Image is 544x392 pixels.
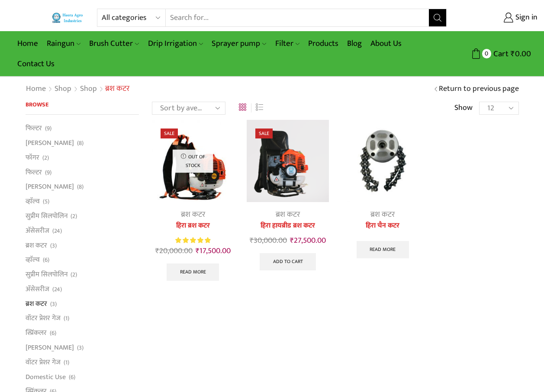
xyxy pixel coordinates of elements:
span: ₹ [250,234,254,247]
span: (6) [69,373,75,382]
span: (3) [50,241,57,250]
p: Out of stock [172,150,213,173]
a: Blog [343,33,366,54]
span: ₹ [511,47,515,61]
a: ब्रश कटर [370,208,395,221]
h1: ब्रश कटर [105,84,129,94]
a: व्हाॅल्व [26,253,40,267]
a: सुप्रीम सिलपोलिन [26,209,68,223]
span: (2) [42,154,49,162]
span: (3) [50,300,57,308]
img: Chain Cutter [342,120,424,202]
a: Filter [271,33,304,54]
img: Heera Brush Cutter [152,120,234,202]
a: Shop [80,84,97,95]
a: फॉगर [26,150,39,165]
bdi: 27,500.00 [290,234,326,247]
select: Shop order [152,102,225,115]
span: (1) [64,358,69,367]
a: व्हाॅल्व [26,194,40,209]
a: ब्रश कटर [181,208,205,221]
button: Search button [429,9,446,26]
a: स्प्रिंकलर [26,326,47,341]
a: फिल्टर [26,123,42,135]
span: Rated out of 5 [175,236,210,245]
span: (1) [64,314,69,323]
a: वॉटर प्रेशर गेज [26,311,61,326]
span: Sign in [513,12,538,23]
span: (2) [71,270,77,279]
span: Cart [491,48,509,60]
a: ब्रश कटर [26,238,47,253]
span: 0 [482,49,491,58]
bdi: 17,500.00 [196,244,231,257]
span: (2) [71,212,77,221]
a: Domestic Use [26,370,66,384]
a: Sign in [460,10,538,26]
a: सुप्रीम सिलपोलिन [26,267,68,282]
a: वॉटर प्रेशर गेज [26,355,61,370]
a: हिरा हायब्रीड ब्रश कटर [247,221,328,231]
div: Rated 5.00 out of 5 [175,236,210,245]
a: Read more about “हिरा ब्रश कटर” [167,263,219,281]
a: Add to cart: “हिरा हायब्रीड ब्रश कटर” [260,253,316,270]
a: अ‍ॅसेसरीज [26,223,49,238]
a: हिरा ब्रश कटर [152,221,234,231]
a: 0 Cart ₹0.00 [455,46,531,62]
span: (8) [77,139,84,148]
a: फिल्टर [26,165,42,180]
a: हिरा चैन कटर [342,221,424,231]
span: (24) [52,285,62,294]
a: Drip Irrigation [144,33,207,54]
span: (3) [77,344,84,352]
input: Search for... [166,9,429,26]
span: Sale [161,129,178,138]
a: Read more about “हिरा चैन कटर” [357,241,409,258]
span: Browse [26,100,48,109]
img: हिरा हायब्रीड ब्रश कटर [247,120,328,202]
span: (9) [45,124,52,133]
span: ₹ [155,244,159,257]
a: Sprayer pump [207,33,270,54]
a: [PERSON_NAME] [26,180,74,194]
span: (6) [43,256,49,264]
span: Show [454,103,473,114]
bdi: 30,000.00 [250,234,287,247]
a: अ‍ॅसेसरीज [26,282,49,296]
a: Home [26,84,46,95]
span: (5) [43,197,49,206]
a: Brush Cutter [85,33,143,54]
bdi: 0.00 [511,47,531,61]
span: (6) [50,329,56,337]
a: Return to previous page [439,84,519,95]
a: [PERSON_NAME] [26,136,74,151]
span: (9) [45,168,52,177]
span: ₹ [290,234,294,247]
a: Contact Us [13,54,59,74]
a: Raingun [42,33,85,54]
a: ब्रश कटर [26,296,47,311]
span: (24) [52,227,62,235]
bdi: 20,000.00 [155,244,193,257]
a: [PERSON_NAME] [26,341,74,355]
a: Products [304,33,343,54]
a: Shop [54,84,72,95]
a: About Us [366,33,406,54]
a: Home [13,33,42,54]
nav: Breadcrumb [26,84,129,95]
span: ₹ [196,244,200,257]
span: Sale [255,129,273,138]
span: (8) [77,183,84,191]
a: ब्रश कटर [276,208,300,221]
